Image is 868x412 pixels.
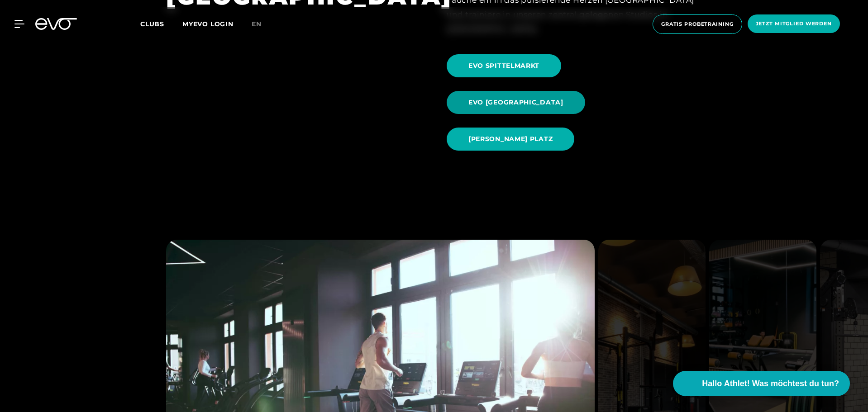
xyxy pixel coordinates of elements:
span: en [252,20,262,28]
a: [PERSON_NAME] PLATZ [447,121,578,157]
span: EVO SPITTELMARKT [468,61,539,71]
span: Gratis Probetraining [661,20,734,28]
span: EVO [GEOGRAPHIC_DATA] [468,98,563,107]
span: Jetzt Mitglied werden [756,20,832,28]
a: Gratis Probetraining [650,14,745,34]
a: EVO SPITTELMARKT [447,47,565,84]
span: Clubs [140,20,164,28]
a: Clubs [140,19,182,28]
a: en [252,19,272,29]
span: [PERSON_NAME] PLATZ [468,134,553,144]
a: Jetzt Mitglied werden [745,14,843,34]
button: Hallo Athlet! Was möchtest du tun? [673,371,850,396]
span: Hallo Athlet! Was möchtest du tun? [702,378,839,390]
a: MYEVO LOGIN [182,20,234,28]
a: EVO [GEOGRAPHIC_DATA] [447,84,589,121]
